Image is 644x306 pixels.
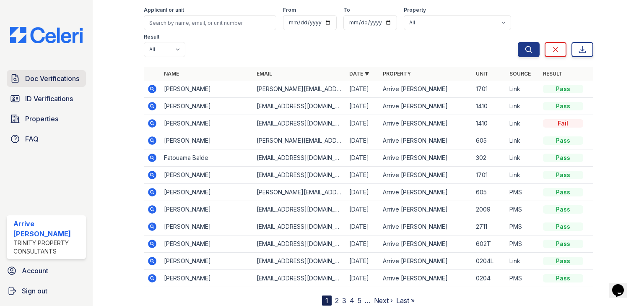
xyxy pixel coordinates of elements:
[253,149,346,167] td: [EMAIL_ADDRESS][DOMAIN_NAME]
[161,235,253,253] td: [PERSON_NAME]
[379,184,472,201] td: Arrive [PERSON_NAME]
[476,71,488,77] a: Unit
[473,167,506,184] td: 1701
[506,270,540,287] td: PMS
[253,167,346,184] td: [EMAIL_ADDRESS][DOMAIN_NAME]
[144,34,159,40] label: Result
[25,134,39,144] span: FAQ
[161,270,253,287] td: [PERSON_NAME]
[22,286,47,296] span: Sign out
[7,70,86,87] a: Doc Verifications
[253,253,346,270] td: [EMAIL_ADDRESS][DOMAIN_NAME]
[506,235,540,253] td: PMS
[404,7,426,13] label: Property
[161,253,253,270] td: [PERSON_NAME]
[473,149,506,167] td: 302
[346,167,379,184] td: [DATE]
[253,235,346,253] td: [EMAIL_ADDRESS][DOMAIN_NAME]
[506,201,540,218] td: PMS
[379,270,472,287] td: Arrive [PERSON_NAME]
[342,296,346,305] a: 3
[253,98,346,115] td: [EMAIL_ADDRESS][DOMAIN_NAME]
[346,149,379,167] td: [DATE]
[161,132,253,149] td: [PERSON_NAME]
[322,296,332,306] div: 1
[25,94,73,104] span: ID Verifications
[25,73,79,84] span: Doc Verifications
[506,149,540,167] td: Link
[3,27,89,43] img: CE_Logo_Blue-a8612792a0a2168367f1c8372b55b34899dd931a85d93a1a3d3e32e68fde9ad4.png
[365,296,371,306] span: …
[253,184,346,201] td: [PERSON_NAME][EMAIL_ADDRESS][PERSON_NAME][DOMAIN_NAME]
[346,98,379,115] td: [DATE]
[506,184,540,201] td: PMS
[346,201,379,218] td: [DATE]
[13,239,83,256] div: Trinity Property Consultants
[506,98,540,115] td: Link
[543,171,583,179] div: Pass
[343,7,350,13] label: To
[543,85,583,93] div: Pass
[509,71,531,77] a: Source
[379,115,472,132] td: Arrive [PERSON_NAME]
[253,115,346,132] td: [EMAIL_ADDRESS][DOMAIN_NAME]
[506,132,540,149] td: Link
[473,235,506,253] td: 602T
[506,167,540,184] td: Link
[257,71,272,77] a: Email
[161,98,253,115] td: [PERSON_NAME]
[543,240,583,248] div: Pass
[473,132,506,149] td: 605
[253,201,346,218] td: [EMAIL_ADDRESS][DOMAIN_NAME]
[283,7,296,13] label: From
[473,270,506,287] td: 0204
[350,296,354,305] a: 4
[473,81,506,98] td: 1701
[396,296,415,305] a: Last »
[161,184,253,201] td: [PERSON_NAME]
[161,167,253,184] td: [PERSON_NAME]
[7,90,86,107] a: ID Verifications
[3,282,89,299] button: Sign out
[543,188,583,196] div: Pass
[7,110,86,127] a: Properties
[374,296,393,305] a: Next ›
[346,115,379,132] td: [DATE]
[473,184,506,201] td: 605
[349,71,369,77] a: Date ▼
[346,218,379,235] td: [DATE]
[379,98,472,115] td: Arrive [PERSON_NAME]
[543,274,583,282] div: Pass
[379,149,472,167] td: Arrive [PERSON_NAME]
[543,119,583,128] div: Fail
[346,235,379,253] td: [DATE]
[161,218,253,235] td: [PERSON_NAME]
[144,7,184,13] label: Applicant or unit
[506,115,540,132] td: Link
[543,154,583,162] div: Pass
[3,262,89,279] a: Account
[506,218,540,235] td: PMS
[161,81,253,98] td: [PERSON_NAME]
[161,115,253,132] td: [PERSON_NAME]
[379,81,472,98] td: Arrive [PERSON_NAME]
[379,167,472,184] td: Arrive [PERSON_NAME]
[473,201,506,218] td: 2009
[164,71,179,77] a: Name
[543,222,583,231] div: Pass
[253,81,346,98] td: [PERSON_NAME][EMAIL_ADDRESS][DOMAIN_NAME]
[161,201,253,218] td: [PERSON_NAME]
[543,205,583,214] div: Pass
[7,131,86,147] a: FAQ
[161,149,253,167] td: Fatouama Balde
[609,272,636,298] iframe: chat widget
[506,81,540,98] td: Link
[543,102,583,110] div: Pass
[473,98,506,115] td: 1410
[543,257,583,265] div: Pass
[13,219,83,239] div: Arrive [PERSON_NAME]
[543,71,563,77] a: Result
[543,136,583,145] div: Pass
[383,71,411,77] a: Property
[253,132,346,149] td: [PERSON_NAME][EMAIL_ADDRESS][PERSON_NAME][DOMAIN_NAME]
